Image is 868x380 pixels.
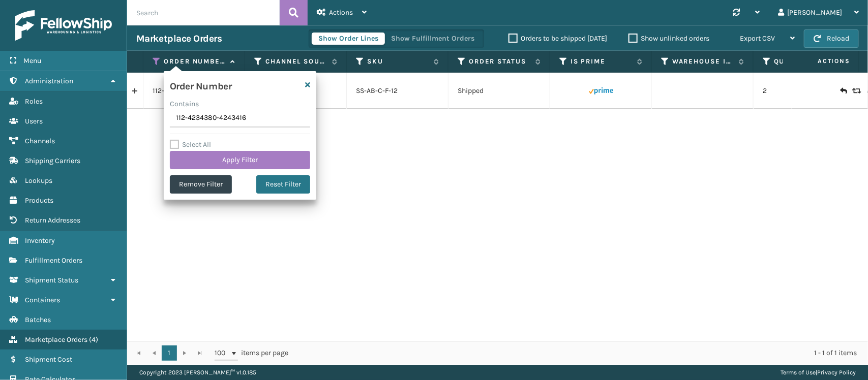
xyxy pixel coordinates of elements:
[384,33,481,45] button: Show Fulfillment Orders
[469,57,530,66] label: Order Status
[25,77,73,85] span: Administration
[15,10,112,41] img: logo
[817,369,856,376] a: Privacy Policy
[25,117,43,125] span: Users
[786,53,856,70] span: Actions
[25,97,43,106] span: Roles
[25,256,82,265] span: Fulfillment Orders
[781,369,816,376] a: Terms of Use
[25,355,72,364] span: Shipment Cost
[25,156,80,165] span: Shipping Carriers
[840,86,846,96] i: Create Return Label
[329,8,353,17] span: Actions
[571,57,632,66] label: Is Prime
[25,236,55,245] span: Inventory
[672,57,734,66] label: Warehouse Information
[367,57,429,66] label: SKU
[25,276,78,284] span: Shipment Status
[256,175,310,194] button: Reset Filter
[740,34,775,43] span: Export CSV
[265,57,327,66] label: Channel Source
[170,140,211,149] label: Select All
[170,99,199,109] label: Contains
[448,73,550,109] td: Shipped
[852,87,858,94] i: Replace
[25,335,87,344] span: Marketplace Orders
[508,34,607,43] label: Orders to be shipped [DATE]
[754,73,855,109] td: 2
[312,33,385,45] button: Show Order Lines
[25,216,80,225] span: Return Addresses
[162,345,177,361] a: 1
[215,348,230,358] span: 100
[25,196,53,205] span: Products
[164,57,225,66] label: Order Number
[781,365,856,380] div: |
[25,315,51,324] span: Batches
[23,56,41,65] span: Menu
[89,335,98,344] span: ( 4 )
[170,151,310,169] button: Apply Filter
[356,86,398,95] a: SS-AB-C-F-12
[170,77,231,92] h4: Order Number
[628,34,709,43] label: Show unlinked orders
[25,137,55,145] span: Channels
[303,348,857,358] div: 1 - 1 of 1 items
[25,296,60,304] span: Containers
[153,86,223,96] a: 112-4234380-4243416
[774,57,835,66] label: Quantity
[139,365,256,380] p: Copyright 2023 [PERSON_NAME]™ v 1.0.185
[170,175,232,194] button: Remove Filter
[136,33,222,45] h3: Marketplace Orders
[25,176,52,185] span: Lookups
[804,29,859,48] button: Reload
[215,345,289,361] span: items per page
[170,109,310,128] input: Type the text you wish to filter on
